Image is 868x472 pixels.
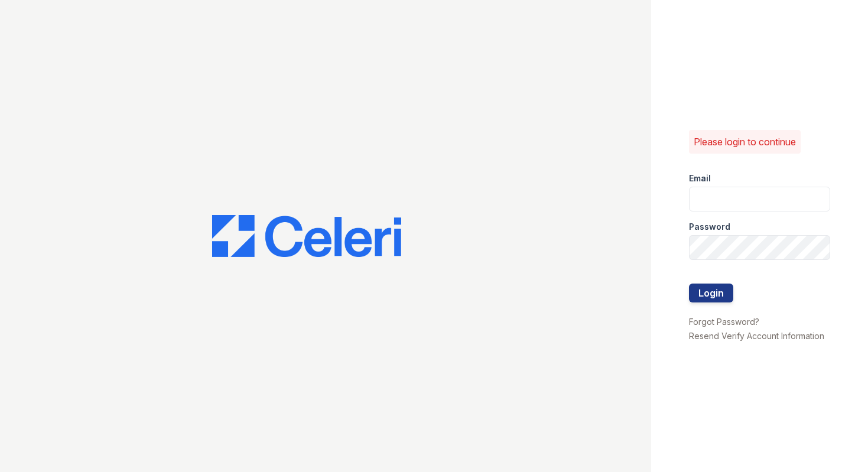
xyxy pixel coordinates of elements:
[689,221,730,233] label: Password
[212,215,401,258] img: CE_Logo_Blue-a8612792a0a2168367f1c8372b55b34899dd931a85d93a1a3d3e32e68fde9ad4.png
[689,317,759,327] a: Forgot Password?
[694,135,796,149] p: Please login to continue
[689,172,711,184] label: Email
[689,284,733,302] button: Login
[689,331,824,341] a: Resend Verify Account Information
